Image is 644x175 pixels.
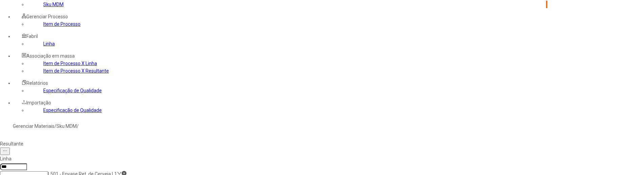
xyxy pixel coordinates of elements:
[56,123,77,129] a: Sku MDM
[43,68,109,74] a: Item de Processo X Resultante
[26,53,75,59] span: Associação em massa
[13,123,54,129] a: Gerenciar Materiais
[26,80,48,86] span: Relatórios
[43,41,55,46] a: Linha
[43,21,80,27] a: Item de Processo
[43,88,102,93] a: Especificação de Qualidade
[43,2,64,7] a: Sku MDM
[77,123,79,129] nz-breadcrumb-separator: /
[26,34,38,39] span: Fabril
[43,61,97,66] a: Item de Processo X Linha
[26,100,51,105] span: Importação
[54,123,56,129] nz-breadcrumb-separator: /
[43,108,102,113] a: Especificação de Qualidade
[26,14,68,19] span: Gerenciar Processo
